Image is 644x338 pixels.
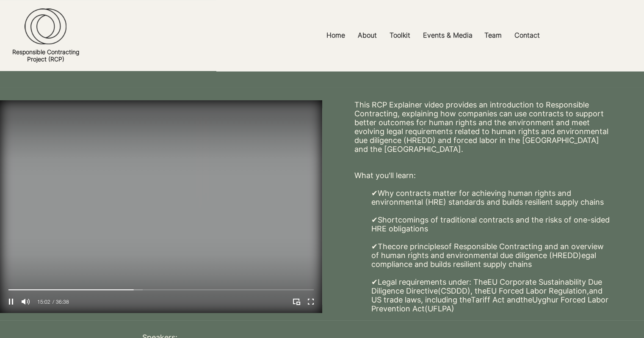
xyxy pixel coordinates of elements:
[322,26,349,45] p: Home
[486,286,587,295] a: EU Forced Labor Regulation
[371,278,378,286] a: ✔
[587,286,589,295] a: ,
[371,242,378,251] a: ✔
[371,189,378,198] a: ✔
[371,278,602,295] a: EU Corporate Sustainability Due Diligence Directive
[371,295,608,313] a: Uyghur Forced Labor Prevention Act
[417,26,478,45] a: Events & Media
[354,100,612,154] p: This RCP Explainer video provides an introduction to Responsible Contracting, explaining how comp...
[53,299,69,304] span: 36:38
[419,26,477,45] p: Events & Media
[291,296,302,307] button: Play Picture-in-Picture
[371,215,378,224] a: ✔
[508,26,546,45] a: Contact
[305,296,316,307] button: Enter full screen
[385,26,415,45] p: Toolkit
[354,26,381,45] p: About
[12,48,79,63] a: Responsible ContractingProject (RCP)
[20,296,31,307] button: Mute
[6,296,17,307] button: Pause
[383,26,417,45] a: Toolkit
[510,26,544,45] p: Contact
[371,189,612,215] p: Why contracts matter for achieving human rights and environmental (HRE) standards and builds resi...
[392,242,444,251] a: core principles
[222,26,644,45] nav: Site
[351,26,383,45] a: About
[37,299,50,304] span: 15:02
[371,215,612,278] p: Shortcomings of traditional contracts and the risks of one-sided HRE obligations The of Responsib...
[371,278,612,313] p: Legal requirements under: The (CSDDD), the and US trade laws, including the the (UFLPA)
[354,171,612,180] p: What you'll learn:
[320,26,351,45] a: Home
[471,295,520,304] a: Tariff Act and
[480,26,506,45] p: Team
[478,26,508,45] a: Team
